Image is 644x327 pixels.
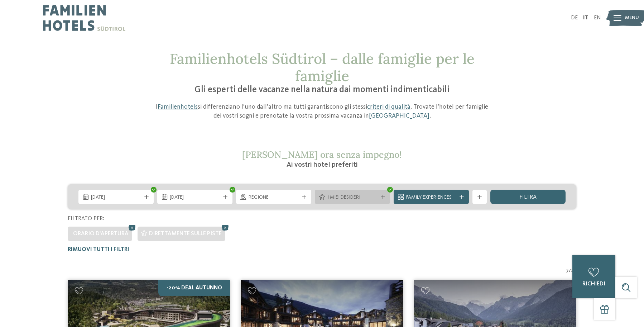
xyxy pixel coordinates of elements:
[367,104,410,110] a: criteri di qualità
[91,194,141,201] span: [DATE]
[327,194,378,201] span: I miei desideri
[582,281,605,287] span: richiedi
[249,194,299,201] span: Regione
[406,194,456,201] span: Family Experiences
[583,15,588,21] a: IT
[170,49,475,85] span: Familienhotels Südtirol – dalle famiglie per le famiglie
[519,194,537,200] span: filtra
[194,85,450,94] span: Gli esperti delle vacanze nella natura dai momenti indimenticabili
[369,113,429,119] a: [GEOGRAPHIC_DATA]
[73,231,129,237] span: Orario d'apertura
[569,267,571,275] span: /
[68,247,129,252] span: Rimuovi tutti i filtri
[572,255,615,298] a: richiedi
[158,104,198,110] a: Familienhotels
[566,267,569,275] span: 7
[152,103,492,120] p: I si differenziano l’uno dall’altro ma tutti garantiscono gli stessi . Trovate l’hotel per famigl...
[594,15,601,21] a: EN
[571,15,578,21] a: DE
[242,149,402,160] span: [PERSON_NAME] ora senza impegno!
[571,267,576,275] span: 27
[625,14,639,22] span: Menu
[68,216,104,222] span: Filtrato per:
[170,194,220,201] span: [DATE]
[149,231,222,237] span: Direttamente sulle piste
[287,161,358,169] span: Ai vostri hotel preferiti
